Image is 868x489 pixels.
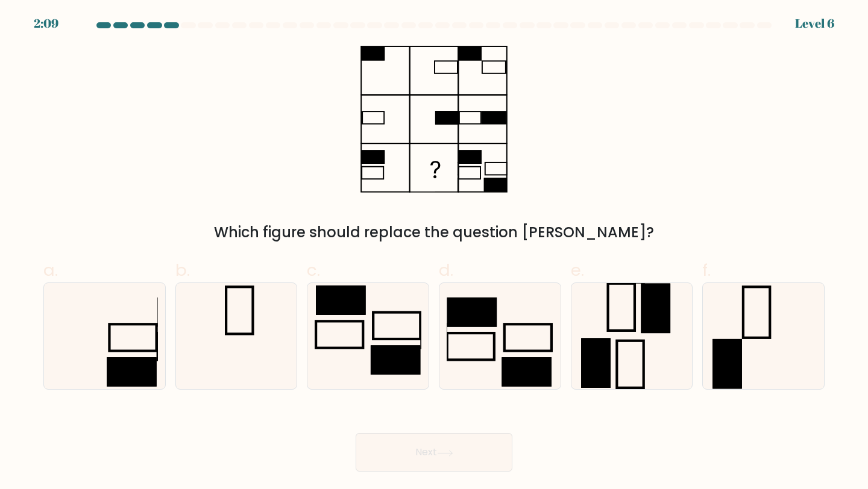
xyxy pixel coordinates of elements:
[356,433,512,472] button: Next
[439,258,453,282] span: d.
[51,222,817,243] div: Which figure should replace the question [PERSON_NAME]?
[702,258,711,282] span: f.
[571,258,584,282] span: e.
[795,14,834,33] div: Level 6
[175,258,190,282] span: b.
[34,14,58,33] div: 2:09
[43,258,58,282] span: a.
[307,258,320,282] span: c.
